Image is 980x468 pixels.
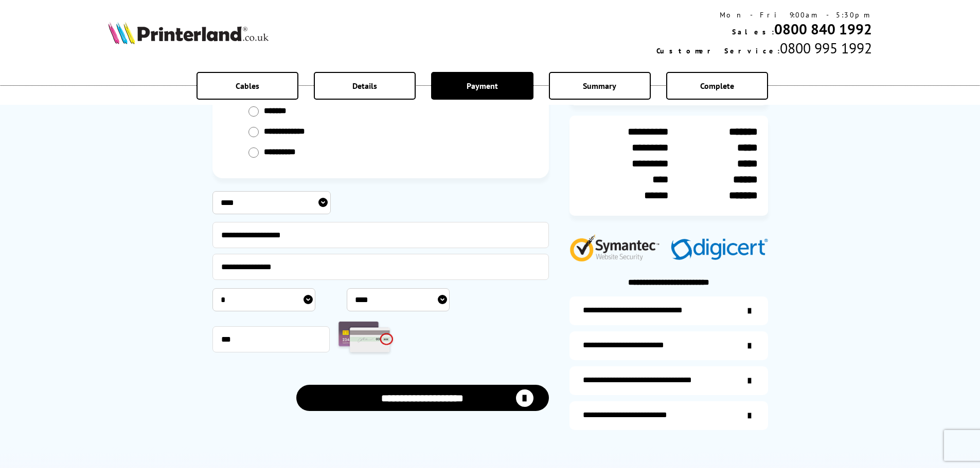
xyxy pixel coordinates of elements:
span: Customer Service: [656,46,780,55]
a: 0800 840 1992 [774,20,872,39]
a: additional-ink [569,296,768,325]
a: secure-website [569,401,768,430]
span: 0800 995 1992 [780,39,872,58]
span: Details [352,81,377,91]
a: additional-cables [569,366,768,395]
span: Payment [467,81,498,91]
div: Mon - Fri 9:00am - 5:30pm [656,10,872,20]
span: Cables [236,81,259,91]
span: Summary [583,81,616,91]
a: items-arrive [569,331,768,360]
span: Complete [700,81,734,91]
span: Sales: [732,27,774,36]
img: Printerland Logo [108,22,269,44]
